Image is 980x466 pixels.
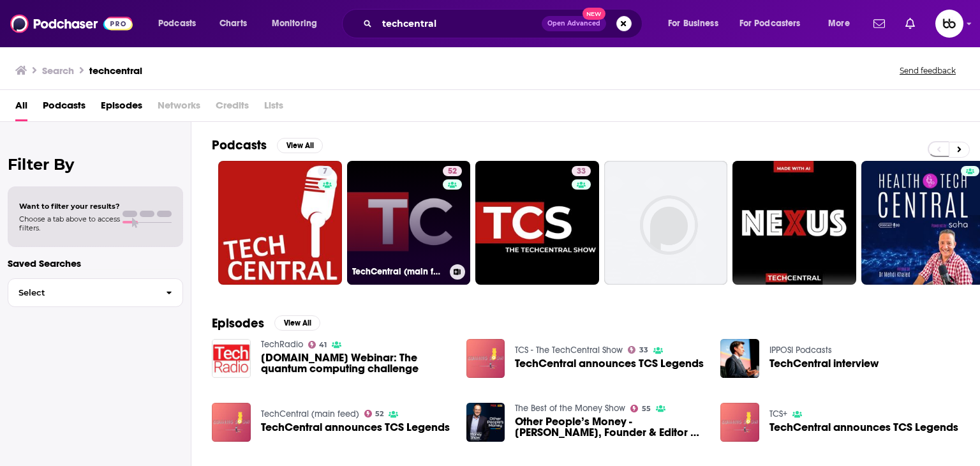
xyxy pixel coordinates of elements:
[272,15,317,33] span: Monitoring
[828,15,850,33] span: More
[720,339,759,378] img: TechCentral interview
[19,202,120,211] span: Want to filter your results?
[212,315,320,331] a: EpisodesView All
[354,9,655,38] div: Search podcasts, credits, & more...
[308,341,327,349] a: 41
[264,95,283,121] span: Lists
[466,339,505,378] img: TechCentral announces TCS Legends
[216,95,249,121] span: Credits
[515,358,704,369] a: TechCentral announces TCS Legends
[212,137,323,153] a: PodcastsView All
[211,13,255,34] a: Charts
[443,166,462,176] a: 52
[572,166,591,176] a: 33
[896,65,960,76] button: Send feedback
[900,13,920,34] a: Show notifications dropdown
[364,410,384,417] a: 52
[261,352,451,374] span: [DOMAIN_NAME] Webinar: The quantum computing challenge
[769,345,832,356] a: IPPOSI Podcasts
[263,13,334,34] button: open menu
[720,403,759,442] img: TechCentral announces TCS Legends
[377,13,542,34] input: Search podcasts, credits, & more...
[212,315,264,331] h2: Episodes
[158,95,200,121] span: Networks
[149,13,212,34] button: open menu
[515,345,623,356] a: TCS - The TechCentral Show
[277,138,323,153] button: View All
[628,346,648,354] a: 33
[769,409,787,419] a: TCS+
[542,16,606,31] button: Open AdvancedNew
[274,315,320,331] button: View All
[8,155,183,174] h2: Filter By
[739,15,801,33] span: For Podcasters
[101,95,142,121] a: Episodes
[668,15,718,33] span: For Business
[630,405,651,412] a: 55
[769,358,879,369] a: TechCentral interview
[375,411,383,417] span: 52
[158,15,196,33] span: Podcasts
[212,339,251,378] img: TechCentral.ie Webinar: The quantum computing challenge
[577,165,586,178] span: 33
[515,403,625,414] a: The Best of the Money Show
[218,161,342,285] a: 7
[868,13,890,34] a: Show notifications dropdown
[8,278,183,307] button: Select
[42,64,74,77] h3: Search
[639,347,648,353] span: 33
[659,13,734,34] button: open menu
[261,339,303,350] a: TechRadio
[261,422,450,433] a: TechCentral announces TCS Legends
[769,422,958,433] a: TechCentral announces TCS Legends
[819,13,866,34] button: open menu
[10,11,133,36] img: Podchaser - Follow, Share and Rate Podcasts
[515,416,705,438] a: Other People’s Money - Duncan McLeod., Founder & Editor of TechCentral
[15,95,27,121] a: All
[515,416,705,438] span: Other People’s Money - [PERSON_NAME], Founder & Editor of TechCentral
[642,406,651,412] span: 55
[448,165,457,178] span: 52
[43,95,85,121] a: Podcasts
[89,64,142,77] h3: techcentral
[212,137,267,153] h2: Podcasts
[318,166,332,176] a: 7
[935,10,963,38] button: Show profile menu
[261,352,451,374] a: TechCentral.ie Webinar: The quantum computing challenge
[547,20,600,27] span: Open Advanced
[261,409,359,419] a: TechCentral (main feed)
[475,161,599,285] a: 33
[319,342,327,348] span: 41
[466,403,505,442] img: Other People’s Money - Duncan McLeod., Founder & Editor of TechCentral
[935,10,963,38] img: User Profile
[583,8,605,20] span: New
[347,161,471,285] a: 52TechCentral (main feed)
[323,165,327,178] span: 7
[352,266,445,277] h3: TechCentral (main feed)
[8,257,183,269] p: Saved Searches
[935,10,963,38] span: Logged in as aj15670
[8,289,156,297] span: Select
[212,403,251,442] img: TechCentral announces TCS Legends
[19,214,120,232] span: Choose a tab above to access filters.
[731,13,819,34] button: open menu
[219,15,247,33] span: Charts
